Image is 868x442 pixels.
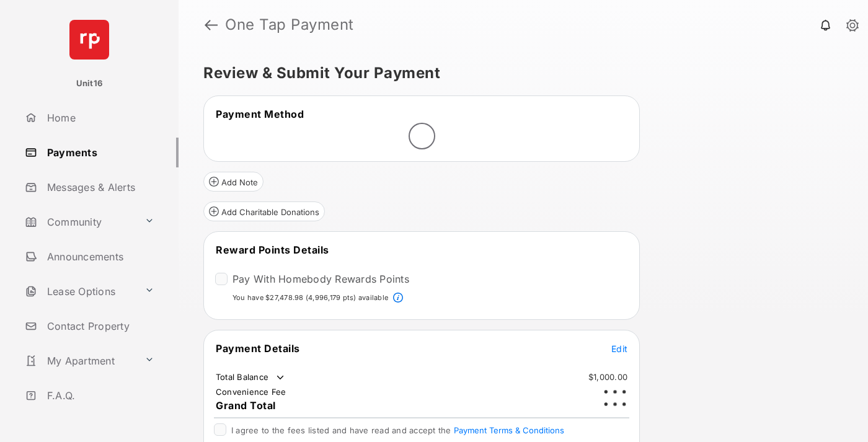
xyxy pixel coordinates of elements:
a: Messages & Alerts [20,172,179,202]
a: Payments [20,138,179,167]
span: I agree to the fees listed and have read and accept the [231,425,564,435]
strong: One Tap Payment [225,17,354,32]
span: Grand Total [216,399,276,412]
span: Payment Method [216,108,304,120]
button: Add Charitable Donations [203,201,325,221]
p: You have $27,478.98 (4,996,179 pts) available [232,293,388,303]
a: Home [20,103,179,133]
a: Contact Property [20,311,179,341]
a: F.A.Q. [20,381,179,410]
span: Payment Details [216,342,300,355]
button: Edit [611,342,627,355]
td: Total Balance [215,371,286,384]
td: Convenience Fee [215,386,287,397]
label: Pay With Homebody Rewards Points [232,273,409,285]
a: Community [20,207,139,237]
span: Reward Points Details [216,244,329,256]
button: I agree to the fees listed and have read and accept the [454,425,564,435]
a: Announcements [20,242,179,272]
a: Lease Options [20,276,139,306]
a: My Apartment [20,346,139,376]
img: svg+xml;base64,PHN2ZyB4bWxucz0iaHR0cDovL3d3dy53My5vcmcvMjAwMC9zdmciIHdpZHRoPSI2NCIgaGVpZ2h0PSI2NC... [69,20,109,60]
span: Edit [611,343,627,354]
td: $1,000.00 [588,371,628,382]
p: Unit16 [76,77,103,90]
h5: Review & Submit Your Payment [203,66,833,81]
button: Add Note [203,172,263,192]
